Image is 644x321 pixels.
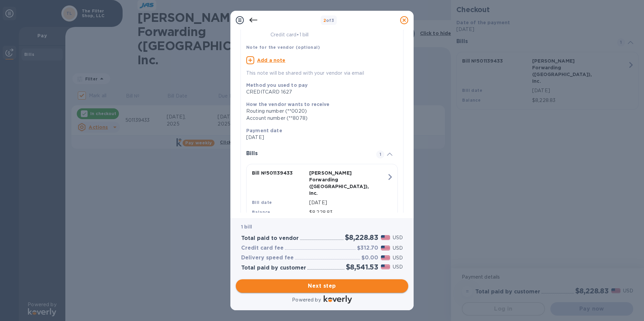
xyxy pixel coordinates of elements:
h3: Bills [246,150,368,157]
span: 2 [323,18,326,23]
button: Next step [236,279,408,293]
h3: $0.00 [361,255,378,261]
button: Bill №501139433[PERSON_NAME] Forwarding ([GEOGRAPHIC_DATA]), Inc.Bill date[DATE]Balance$8,228.83 [246,164,398,222]
img: USD [381,235,390,240]
p: $8,228.83 [309,209,387,216]
p: USD [393,263,403,271]
p: [DATE] [246,134,392,141]
div: CREDITCARD 1627 [246,88,392,96]
div: Account number (**8078) [246,115,392,122]
p: USD [393,245,403,252]
p: Bill № 501139433 [252,170,307,176]
span: 1 [376,150,384,158]
h3: $312.70 [357,245,378,251]
img: Logo [324,295,352,304]
img: USD [381,255,390,260]
div: Routing number (**0020) [246,108,392,115]
img: USD [381,246,390,250]
img: USD [381,264,390,269]
h3: Credit card fee [241,245,284,251]
b: Method you used to pay [246,82,308,88]
h3: Total paid to vendor [241,235,299,242]
p: Credit card • 1 bill [270,31,346,38]
h2: $8,228.83 [345,233,378,242]
p: USD [393,234,403,241]
b: 1 bill [241,224,252,229]
b: Note for the vendor (optional) [246,45,320,50]
p: [PERSON_NAME] Forwarding ([GEOGRAPHIC_DATA]), Inc. [309,170,364,197]
p: [DATE] [309,199,387,206]
span: Next step [241,282,403,290]
h3: Total paid by customer [241,265,306,271]
h3: Delivery speed fee [241,255,294,261]
b: Payment date [246,128,282,133]
div: [PERSON_NAME] Forwarding ([GEOGRAPHIC_DATA]), Inc.Credit card•1 billNote for the vendor (optional... [246,6,398,77]
p: This note will be shared with your vendor via email [246,70,398,77]
p: Powered by [292,296,321,304]
b: of 3 [323,18,334,23]
p: USD [393,254,403,261]
b: How the vendor wants to receive [246,102,330,107]
b: Balance [252,210,270,215]
b: Bill date [252,200,272,205]
h2: $8,541.53 [346,263,378,271]
u: Add a note [257,58,286,63]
